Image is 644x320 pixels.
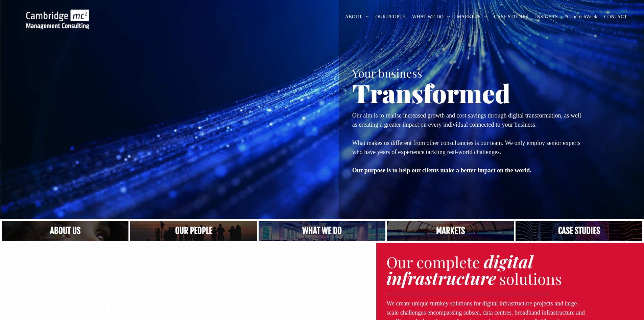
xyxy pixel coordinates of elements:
[259,221,385,241] a: A yoga teacher lifting his whole body off the ground in the peacock pose
[26,9,89,29] img: Cambridge MC Logo
[561,12,601,22] a: #CamTechWeek
[130,221,257,241] a: A crowd in silhouette at sunset, on a rise or lookout point
[2,221,128,241] a: Close up of woman's face, centered on her eyes
[386,252,480,272] span: Our complete
[409,12,454,22] a: WHAT WE DO
[352,65,422,80] span: Your business
[499,268,562,289] span: solutions
[601,12,630,22] a: CONTACT
[386,266,496,289] strong: infrastructure
[352,76,510,110] span: Transformed
[352,140,580,155] span: What makes us different from other consultancies is our team. We only employ senior experts who h...
[372,12,409,22] a: OUR PEOPLE
[532,12,561,22] a: INSIGHTS
[491,12,532,22] a: CASE STUDIES
[342,12,372,22] a: ABOUT
[352,167,531,174] strong: Our purpose is to help our clients make a better impact on the world.
[352,112,581,128] span: Our aim is to realise increased growth and cost savings through digital transformation, as well a...
[484,250,533,273] strong: digital
[454,12,491,22] a: MARKETS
